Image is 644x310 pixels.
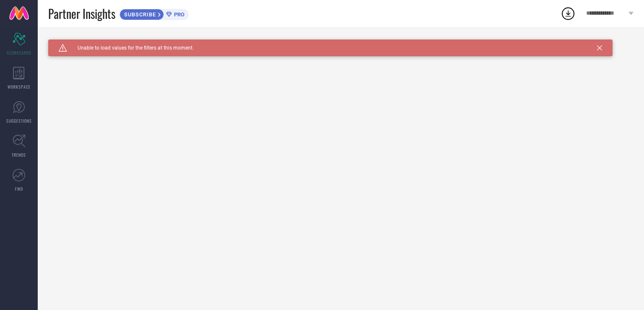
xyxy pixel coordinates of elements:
[561,6,576,21] div: Open download list
[120,11,158,18] span: SUBSCRIBE
[7,50,31,56] span: SCORECARDS
[172,11,184,18] span: PRO
[15,186,23,192] span: FWD
[12,152,26,158] span: TRENDS
[67,45,194,51] span: Unable to load values for the filters at this moment.
[119,7,189,20] a: SUBSCRIBEPRO
[8,84,31,90] span: WORKSPACE
[48,39,634,46] div: Unable to load filters at this moment. Please try later.
[6,118,32,124] span: SUGGESTIONS
[48,5,115,22] span: Partner Insights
